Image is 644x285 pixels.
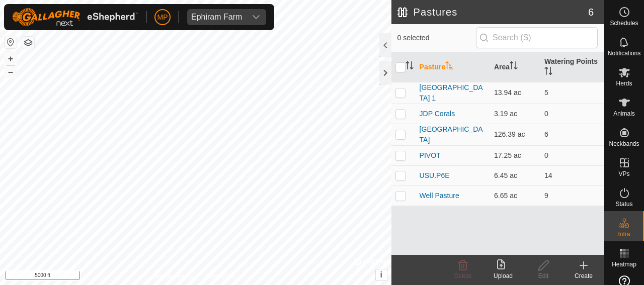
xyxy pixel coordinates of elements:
[397,6,588,18] h2: Pastures
[510,63,518,71] p-sorticon: Activate to sort
[420,151,441,159] a: PIVOT
[420,125,483,144] a: [GEOGRAPHIC_DATA]
[544,68,552,76] p-sorticon: Activate to sort
[191,13,242,21] div: Ephiram Farm
[420,192,459,200] a: Well Pasture
[420,110,455,118] a: JDP Corals
[490,185,540,206] td: 6.65 ac
[246,9,266,25] div: dropdown trigger
[618,231,630,237] span: Infra
[490,104,540,124] td: 3.19 ac
[490,145,540,165] td: 17.25 ac
[445,63,453,71] p-sorticon: Activate to sort
[380,270,382,279] span: i
[490,82,540,104] td: 13.94 ac
[157,12,168,23] span: MP
[476,27,598,48] input: Search (S)
[613,111,635,117] span: Animals
[205,272,235,281] a: Contact Us
[540,82,604,104] td: 5
[397,33,476,43] span: 0 selected
[612,261,636,267] span: Heatmap
[5,66,17,78] button: –
[540,104,604,124] td: 0
[588,5,594,20] span: 6
[563,271,604,280] div: Create
[406,63,414,71] p-sorticon: Activate to sort
[540,124,604,145] td: 6
[376,269,387,280] button: i
[615,201,632,207] span: Status
[5,36,17,48] button: Reset Map
[420,83,483,102] a: [GEOGRAPHIC_DATA] 1
[490,165,540,185] td: 6.45 ac
[523,271,563,280] div: Edit
[5,53,17,65] button: +
[540,52,604,82] th: Watering Points
[420,171,450,179] a: USU.P6E
[540,165,604,185] td: 14
[483,271,523,280] div: Upload
[12,8,138,26] img: Gallagher Logo
[22,37,34,49] button: Map Layers
[490,52,540,82] th: Area
[156,272,194,281] a: Privacy Policy
[609,141,639,147] span: Neckbands
[618,171,629,177] span: VPs
[610,20,638,26] span: Schedules
[490,124,540,145] td: 126.39 ac
[608,50,640,56] span: Notifications
[540,145,604,165] td: 0
[540,185,604,206] td: 9
[416,52,490,82] th: Pasture
[454,272,472,279] span: Delete
[616,80,632,86] span: Herds
[187,9,246,25] span: Ephiram Farm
